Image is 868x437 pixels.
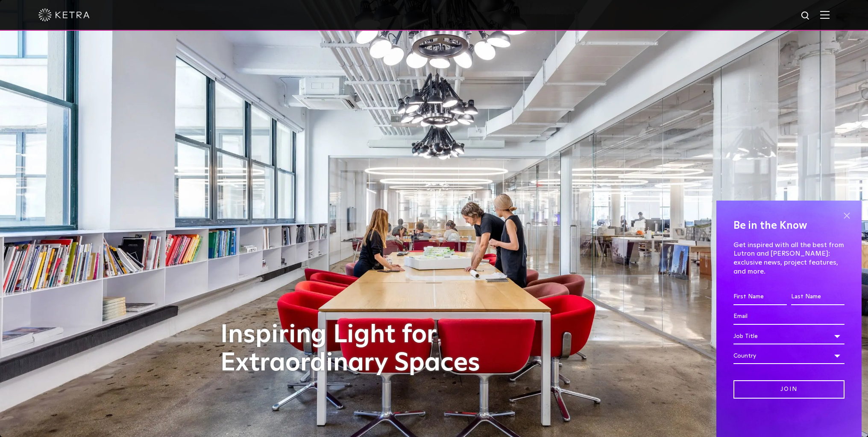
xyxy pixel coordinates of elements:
input: Last Name [791,289,845,305]
div: Job Title [733,328,845,344]
input: First Name [733,289,787,305]
input: Join [733,380,845,399]
h1: Inspiring Light for Extraordinary Spaces [220,321,498,377]
input: Email [733,309,845,325]
img: ketra-logo-2019-white [38,9,90,21]
img: Hamburger%20Nav.svg [820,11,830,19]
div: Country [733,348,845,364]
img: search icon [801,11,811,21]
h4: Be in the Know [733,218,845,234]
p: Get inspired with all the best from Lutron and [PERSON_NAME]: exclusive news, project features, a... [733,241,845,276]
